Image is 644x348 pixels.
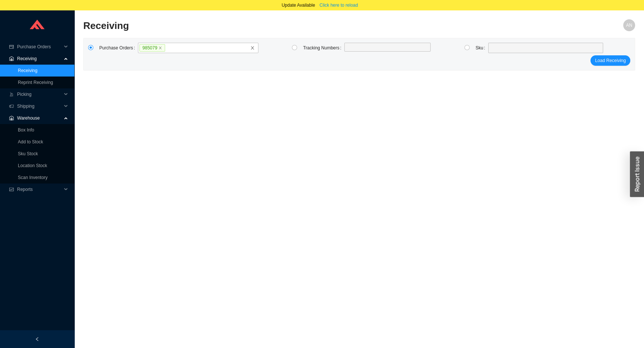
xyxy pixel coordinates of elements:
[18,151,38,156] a: Sku Stock
[319,1,358,9] span: Click here to reload
[9,45,14,49] span: credit-card
[250,46,255,50] span: close
[139,44,165,52] span: 985079
[590,55,630,66] button: Load Receiving
[18,68,38,73] a: Receiving
[18,80,53,85] a: Reprint Receiving
[303,43,344,53] label: Tracking Numbers
[9,187,14,192] span: fund
[99,43,138,53] label: Purchase Orders
[17,53,62,65] span: Receiving
[18,175,48,180] a: Scan Inventory
[595,57,626,64] span: Load Receiving
[626,19,632,31] span: AN
[165,44,171,52] input: 985079closeclose
[158,46,162,50] span: close
[18,163,47,168] a: Location Stock
[17,183,62,195] span: Reports
[83,19,497,32] h2: Receiving
[17,100,62,112] span: Shipping
[18,139,43,144] a: Add to Stock
[18,127,34,133] a: Box Info
[17,41,62,53] span: Purchase Orders
[476,43,488,53] label: Sku
[17,112,62,124] span: Warehouse
[35,337,39,341] span: left
[17,88,62,100] span: Picking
